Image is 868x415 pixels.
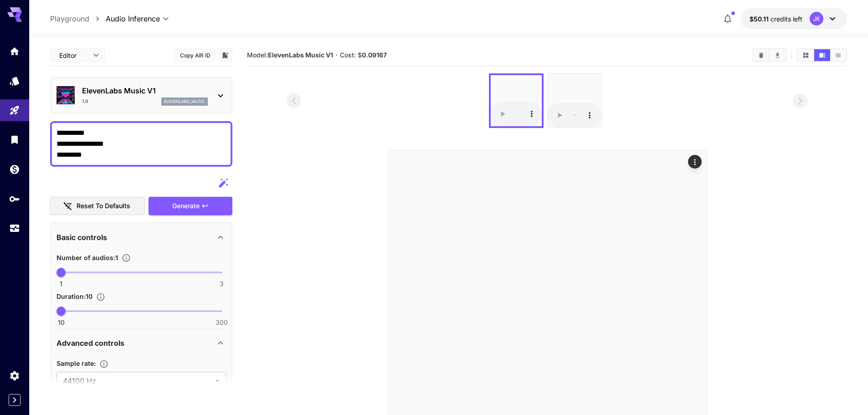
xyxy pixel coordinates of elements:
button: Clear All [753,49,769,61]
span: Model: [247,51,333,59]
button: Expand sidebar [9,394,21,406]
div: ElevenLabs Music V11.0elevenlabs_music [56,82,226,109]
span: Number of audios : 1 [56,254,118,261]
div: Wallet [9,164,20,175]
nav: breadcrumb [50,13,106,24]
b: ElevenLabs Music V1 [268,51,333,59]
button: Reset to defaults [50,197,145,215]
div: API Keys [9,193,20,205]
button: Copy AIR ID [175,49,216,62]
button: Download All [770,49,786,61]
span: 10 [58,318,65,327]
div: Actions [688,155,702,169]
div: Basic controls [56,226,226,248]
div: Library [9,134,20,145]
div: Home [9,46,20,57]
button: Show media in video view [814,49,830,61]
p: Advanced controls [56,338,124,348]
span: Audio Inference [106,13,160,24]
p: 1.0 [82,98,88,105]
button: Generate [149,197,232,215]
span: 1 [60,279,62,288]
button: Add to library [221,50,229,61]
button: Specify the duration of each audio in seconds. [92,292,109,302]
span: 300 [216,318,228,327]
button: Show media in grid view [798,49,814,61]
span: 3 [220,279,224,288]
button: $50.10758JK [740,8,847,29]
span: $50.11 [750,15,770,23]
div: $50.10758 [750,14,802,24]
div: Settings [9,370,20,381]
button: The sample rate of the generated audio in Hz (samples per second). Higher sample rates capture mo... [96,359,112,369]
p: · [335,50,338,61]
b: 0.09167 [362,51,387,59]
button: Show media in list view [830,49,846,61]
a: Playground [50,13,89,24]
p: ElevenLabs Music V1 [82,85,208,96]
div: JK [810,12,823,26]
p: Basic controls [56,232,107,243]
span: Editor [59,51,87,60]
p: elevenlabs_music [164,98,205,105]
span: Sample rate : [56,359,96,367]
div: Advanced controls [56,332,226,354]
span: Duration : 10 [56,292,92,300]
span: credits left [770,15,802,23]
iframe: Chat Widget [822,371,868,415]
div: Clear AllDownload All [752,48,786,62]
div: Show media in grid viewShow media in video viewShow media in list view [797,48,847,62]
div: Models [9,75,20,87]
div: Usage [9,223,20,234]
span: Generate [172,200,200,212]
div: Playground [9,105,20,116]
button: Specify how many audios to generate in a single request. Each audio generation will be charged se... [118,253,134,262]
div: 채팅 위젯 [822,371,868,415]
span: Cost: $ [340,51,387,59]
